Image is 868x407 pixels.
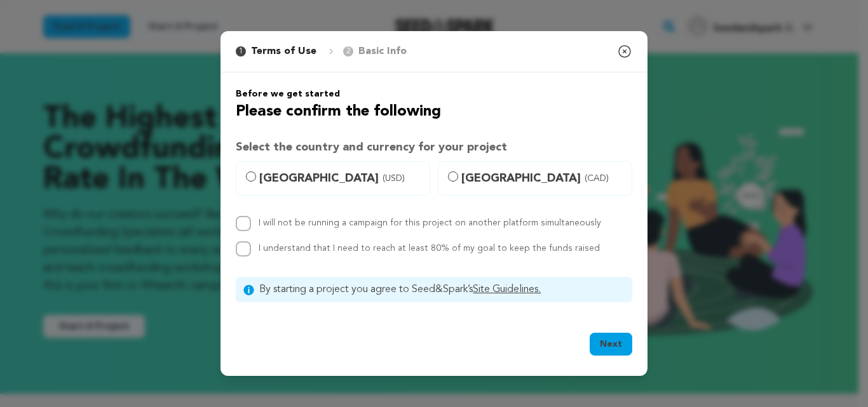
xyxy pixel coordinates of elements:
a: Site Guidelines. [473,284,541,295]
span: [GEOGRAPHIC_DATA] [461,170,624,187]
span: [GEOGRAPHIC_DATA] [259,170,422,187]
span: 1 [236,46,246,57]
p: Basic Info [358,44,407,59]
label: I will not be running a campaign for this project on another platform simultaneously [259,218,601,227]
button: Next [590,333,632,356]
span: (CAD) [585,172,609,185]
h6: Before we get started [236,88,632,100]
span: (USD) [383,172,405,185]
p: Terms of Use [251,44,316,59]
span: By starting a project you agree to Seed&Spark’s [259,282,625,297]
h3: Select the country and currency for your project [236,138,632,156]
span: 2 [343,46,353,57]
label: I understand that I need to reach at least 80% of my goal to keep the funds raised [259,244,600,253]
h2: Please confirm the following [236,100,632,123]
